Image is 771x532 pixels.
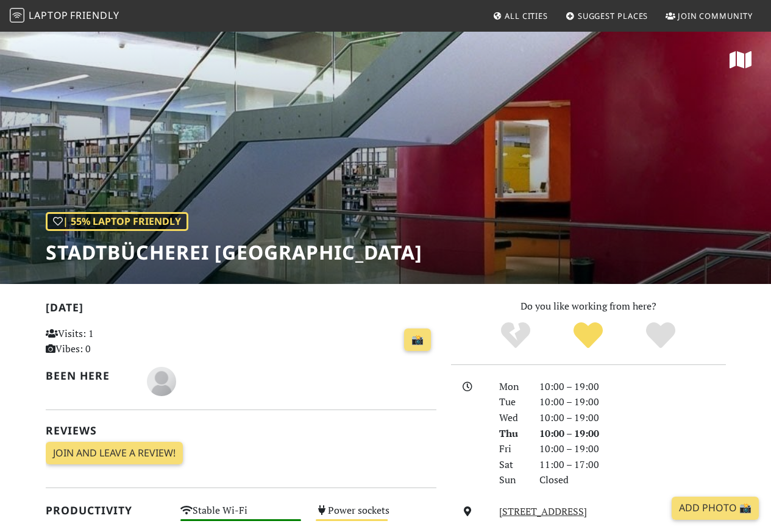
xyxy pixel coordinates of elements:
img: LaptopFriendly [10,8,24,23]
div: Fri [492,441,532,457]
div: 10:00 – 19:00 [532,394,733,410]
h2: Productivity [46,504,166,517]
div: Closed [532,472,733,488]
div: Sun [492,472,532,488]
p: Do you like working from here? [451,299,726,314]
h2: Reviews [46,424,436,437]
div: 10:00 – 19:00 [532,379,733,395]
a: All Cities [488,5,553,27]
a: Join Community [661,5,758,27]
div: 10:00 – 19:00 [532,441,733,457]
div: Wed [492,410,532,426]
div: Stable Wi-Fi [173,502,308,531]
a: [STREET_ADDRESS] [499,505,587,518]
a: Add Photo 📸 [672,497,759,520]
div: Power sockets [308,502,444,531]
div: 11:00 – 17:00 [532,457,733,473]
span: Suggest Places [578,10,648,21]
a: LaptopFriendly LaptopFriendly [10,5,119,27]
span: Join Community [678,10,753,21]
div: Sat [492,457,532,473]
span: Laptop [29,9,68,22]
div: 10:00 – 19:00 [532,426,733,442]
div: 10:00 – 19:00 [532,410,733,426]
a: Suggest Places [561,5,653,27]
div: Mon [492,379,532,395]
h2: Been here [46,369,132,382]
h2: [DATE] [46,301,436,319]
div: Tue [492,394,532,410]
a: 📸 [404,328,431,352]
span: Friendly [70,9,119,22]
div: Yes [552,321,625,351]
h1: Stadtbücherei [GEOGRAPHIC_DATA] [46,241,422,264]
span: All Cities [505,10,548,21]
p: Visits: 1 Vibes: 0 [46,326,166,357]
div: No [480,321,552,351]
img: blank-535327c66bd565773addf3077783bbfce4b00ec00e9fd257753287c682c7fa38.png [147,367,176,396]
div: Definitely! [624,321,697,351]
div: | 55% Laptop Friendly [46,212,188,232]
div: Thu [492,426,532,442]
span: Pat McCaren [147,374,176,387]
a: Join and leave a review! [46,442,183,465]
